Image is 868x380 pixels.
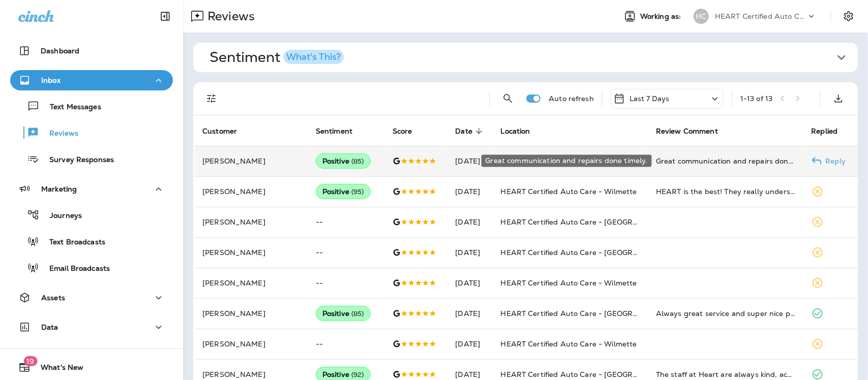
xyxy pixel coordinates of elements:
div: Great communication and repairs done timely. [482,155,652,167]
td: -- [308,207,384,237]
p: Email Broadcasts [39,264,110,274]
td: [DATE] [447,237,493,268]
p: Auto refresh [549,94,594,103]
span: Working as: [640,12,683,21]
td: [DATE] [447,298,493,329]
p: Text Messages [40,103,101,112]
span: Sentiment [316,126,366,136]
span: HEART Certified Auto Care - Wilmette [501,339,637,349]
span: ( 95 ) [351,187,364,196]
td: [DATE] [447,268,493,298]
p: Inbox [41,76,61,84]
p: Dashboard [41,47,79,55]
button: Survey Responses [10,148,173,170]
button: Assets [10,288,173,308]
button: Marketing [10,179,173,199]
td: -- [308,237,384,268]
p: [PERSON_NAME] [202,370,300,378]
span: Replied [812,127,838,136]
td: [DATE] [447,207,493,237]
span: HEART Certified Auto Care - [GEOGRAPHIC_DATA] [501,309,683,318]
td: [DATE] [447,329,493,359]
span: HEART Certified Auto Care - [GEOGRAPHIC_DATA] [501,248,683,257]
p: [PERSON_NAME] [202,157,300,165]
button: Reviews [10,122,173,143]
p: [PERSON_NAME] [202,309,300,318]
p: Reviews [203,9,255,24]
p: [PERSON_NAME] [202,248,300,257]
td: [DATE] [447,176,493,207]
span: Customer [202,126,250,136]
p: [PERSON_NAME] [202,279,300,287]
p: Reply [822,157,846,165]
div: What's This? [286,52,341,61]
div: Always great service and super nice people! [656,308,795,319]
span: Score [393,127,412,136]
span: Location [501,126,544,136]
p: [PERSON_NAME] [202,187,300,196]
span: HEART Certified Auto Care - Wilmette [501,278,637,288]
span: Sentiment [316,127,352,136]
button: Filters [201,88,222,109]
span: Customer [202,127,237,136]
button: Journeys [10,204,173,226]
h1: Sentiment [209,49,344,66]
button: 19What's New [10,357,173,377]
button: Export as CSV [828,88,849,109]
div: HEART is the best! They really understand what customer service means and they bring it to every ... [656,186,795,197]
div: Great communication and repairs done timely. [656,156,795,166]
td: -- [308,329,384,359]
span: Date [456,127,473,136]
span: Replied [812,126,851,136]
span: Date [456,126,486,136]
span: ( 85 ) [351,157,364,166]
span: Review Comment [656,127,718,136]
span: HEART Certified Auto Care - [GEOGRAPHIC_DATA] [501,370,683,379]
button: Email Broadcasts [10,257,173,278]
span: Location [501,127,530,136]
div: Positive [316,306,371,321]
button: Text Messages [10,96,173,117]
span: Review Comment [656,126,731,136]
span: ( 85 ) [351,309,364,318]
span: ( 92 ) [351,370,364,379]
p: Assets [41,294,65,302]
button: Collapse Sidebar [151,6,179,26]
div: Positive [316,184,371,199]
span: Score [393,126,426,136]
div: The staff at Heart are always kind, accommodating, and honest with everything when we bring our c... [656,369,795,379]
div: 1 - 13 of 13 [740,94,772,103]
p: Last 7 Days [630,94,670,103]
button: Dashboard [10,41,173,61]
button: Settings [840,7,858,25]
button: Text Broadcasts [10,231,173,252]
div: HC [694,9,709,24]
button: Search Reviews [498,88,518,109]
td: [DATE] [447,146,493,176]
button: SentimentWhat's This? [201,43,866,72]
span: HEART Certified Auto Care - Wilmette [501,187,637,196]
div: Positive [316,153,371,169]
span: What's New [31,363,83,375]
p: Marketing [41,185,77,193]
span: 19 [23,356,37,366]
button: What's This? [284,50,344,64]
p: HEART Certified Auto Care [715,12,806,20]
p: [PERSON_NAME] [202,218,300,226]
p: Data [41,323,58,331]
p: Journeys [40,211,82,221]
button: Inbox [10,70,173,90]
td: -- [308,268,384,298]
p: [PERSON_NAME] [202,340,300,348]
p: Reviews [39,129,78,139]
p: Text Broadcasts [39,238,105,247]
p: Survey Responses [39,155,114,165]
button: Data [10,317,173,337]
span: HEART Certified Auto Care - [GEOGRAPHIC_DATA] [501,217,683,227]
